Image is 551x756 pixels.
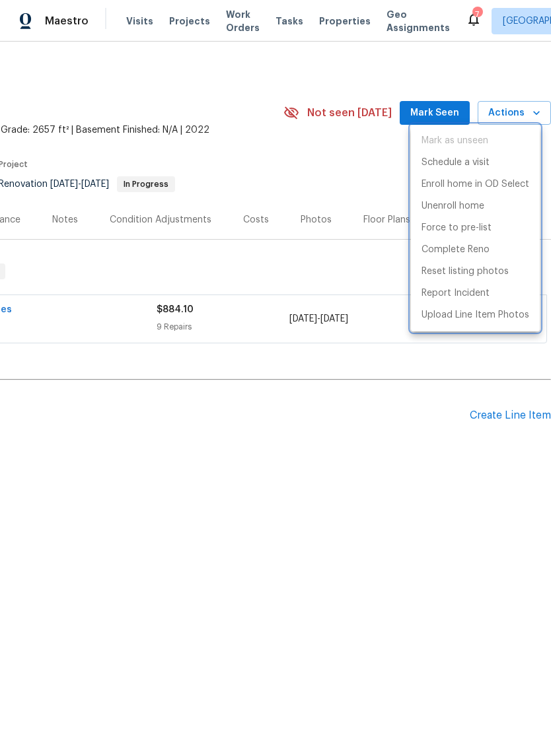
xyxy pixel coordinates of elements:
[422,243,490,257] p: Complete Reno
[422,308,529,322] p: Upload Line Item Photos
[422,199,484,213] p: Unenroll home
[422,178,529,191] p: Enroll home in OD Select
[422,156,490,170] p: Schedule a visit
[422,287,490,300] p: Report Incident
[422,265,509,279] p: Reset listing photos
[422,221,492,235] p: Force to pre-list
